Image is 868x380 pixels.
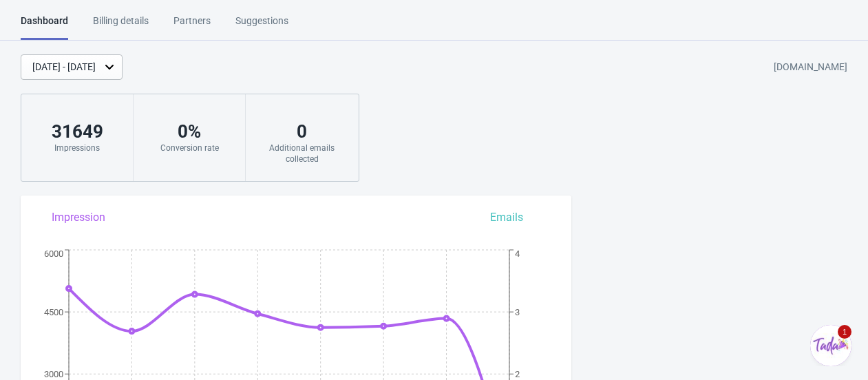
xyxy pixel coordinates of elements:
[44,249,63,259] tspan: 6000
[515,369,520,379] tspan: 2
[260,120,344,142] div: 0
[32,60,96,74] div: [DATE] - [DATE]
[21,14,68,40] div: Dashboard
[235,14,288,38] div: Suggestions
[515,307,520,317] tspan: 3
[515,249,520,259] tspan: 4
[35,120,119,142] div: 31649
[260,142,344,165] div: Additional emails collected
[93,14,149,38] div: Billing details
[147,142,231,154] div: Conversion rate
[147,120,231,142] div: 0 %
[44,307,63,317] tspan: 4500
[774,55,847,80] div: [DOMAIN_NAME]
[35,142,119,154] div: Impressions
[44,369,63,379] tspan: 3000
[173,14,211,38] div: Partners
[810,325,854,366] iframe: chat widget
